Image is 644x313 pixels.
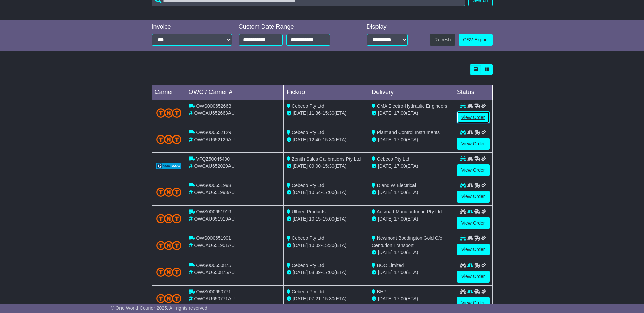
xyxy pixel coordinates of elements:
span: 17:00 [394,270,406,275]
span: 10:02 [309,243,321,248]
span: OWCAU651993AU [194,190,235,195]
span: BOC Limited [377,263,404,268]
span: [DATE] [378,190,393,195]
div: - (ETA) [287,189,366,196]
div: Invoice [152,23,232,31]
span: Cebeco Pty Ltd [292,235,324,241]
span: Ausroad Manufacturing Pty Ltd [376,209,442,214]
span: © One World Courier 2025. All rights reserved. [111,305,209,311]
span: [DATE] [293,296,308,301]
span: Cebeco Pty Ltd [377,156,409,162]
span: OWS000651919 [196,209,231,214]
span: 17:00 [323,190,334,195]
span: 15:30 [323,110,334,116]
span: [DATE] [378,137,393,142]
span: Zenith Sales Calibrations Pty Ltd [292,156,361,162]
div: - (ETA) [287,269,366,276]
div: (ETA) [372,189,451,196]
div: Custom Date Range [239,23,348,31]
div: - (ETA) [287,110,366,117]
span: 17:00 [394,190,406,195]
span: 09:00 [309,163,321,169]
span: 17:00 [394,137,406,142]
td: Delivery [369,85,454,100]
span: OWS000652129 [196,130,231,135]
div: (ETA) [372,249,451,256]
img: TNT_Domestic.png [156,135,182,144]
a: View Order [457,271,490,283]
span: 12:40 [309,137,321,142]
td: Carrier [152,85,186,100]
a: View Order [457,297,490,309]
img: GetCarrierServiceLogo [156,163,182,169]
div: - (ETA) [287,295,366,302]
div: (ETA) [372,269,451,276]
div: - (ETA) [287,242,366,249]
span: Plant and Control Instruments [377,130,440,135]
div: Display [367,23,408,31]
span: 15:30 [323,137,334,142]
span: 17:00 [394,110,406,116]
td: Status [454,85,492,100]
span: [DATE] [293,110,308,116]
div: (ETA) [372,163,451,170]
div: (ETA) [372,215,451,223]
span: Newmont Boddington Gold C/o Centurion Transport [372,235,442,248]
span: [DATE] [378,296,393,301]
span: 17:00 [394,216,406,222]
span: OWS000652663 [196,103,231,109]
span: [DATE] [293,190,308,195]
span: OWCAU651901AU [194,243,235,248]
span: OWS000651993 [196,183,231,188]
span: OWCAU652129AU [194,137,235,142]
span: 10:54 [309,190,321,195]
span: 17:00 [394,163,406,169]
span: [DATE] [293,216,308,222]
span: 10:15 [309,216,321,222]
div: (ETA) [372,110,451,117]
span: OWS000651901 [196,235,231,241]
a: View Order [457,111,490,123]
span: [DATE] [293,243,308,248]
span: OWCAU650771AU [194,296,235,301]
td: Pickup [284,85,369,100]
img: TNT_Domestic.png [156,108,182,118]
span: OWS000650875 [196,263,231,268]
span: BHP [377,289,387,294]
span: 15:00 [323,216,334,222]
span: Cebeco Pty Ltd [292,130,324,135]
span: [DATE] [378,110,393,116]
span: [DATE] [293,163,308,169]
span: [DATE] [378,250,393,255]
div: (ETA) [372,295,451,302]
span: 15:30 [323,243,334,248]
span: 17:00 [394,296,406,301]
span: Cebeco Pty Ltd [292,263,324,268]
span: CMA Electro-Hydraulic Engineers [377,103,447,109]
span: D and W Electrical [377,183,416,188]
a: CSV Export [459,34,492,46]
span: OWS000650771 [196,289,231,294]
td: OWC / Carrier # [186,85,284,100]
img: TNT_Domestic.png [156,241,182,250]
span: 17:00 [394,250,406,255]
span: OWCAU652663AU [194,110,235,116]
div: - (ETA) [287,215,366,223]
span: 15:30 [323,163,334,169]
img: TNT_Domestic.png [156,214,182,223]
span: [DATE] [378,163,393,169]
span: Ulbrec Products [292,209,326,214]
span: OWCAU651919AU [194,216,235,222]
div: - (ETA) [287,136,366,143]
a: View Order [457,138,490,150]
a: View Order [457,191,490,203]
span: 08:39 [309,270,321,275]
img: TNT_Domestic.png [156,268,182,277]
span: [DATE] [378,216,393,222]
button: Refresh [430,34,455,46]
span: Cebeco Pty Ltd [292,289,324,294]
span: OWCAU652029AU [194,163,235,169]
a: View Order [457,164,490,176]
span: 17:00 [323,270,334,275]
span: [DATE] [378,270,393,275]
